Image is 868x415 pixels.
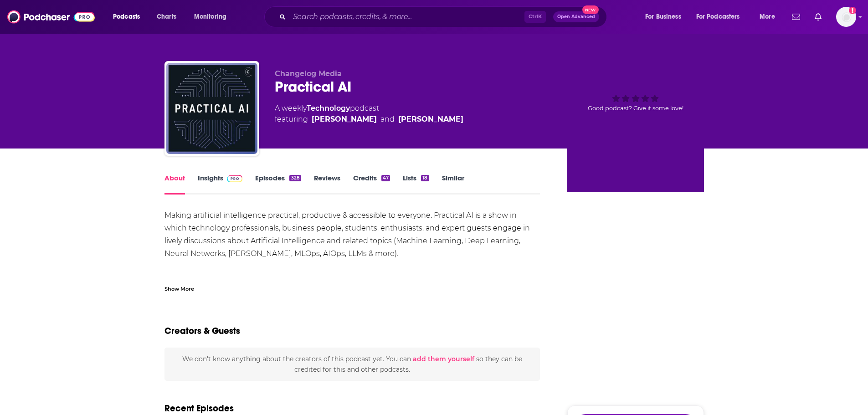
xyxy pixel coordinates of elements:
[524,11,546,23] span: Ctrl K
[836,7,856,27] img: User Profile
[289,175,301,181] div: 328
[107,10,152,24] button: open menu
[553,11,599,22] button: Open AdvancedNew
[557,15,595,19] span: Open Advanced
[113,10,140,23] span: Podcasts
[645,10,681,23] span: For Business
[275,69,342,78] span: Changelog Media
[255,174,301,195] a: Episodes328
[275,114,463,125] span: featuring
[836,7,856,27] button: Show profile menu
[164,209,540,311] div: Making artificial intelligence practical, productive & accessible to everyone. Practical AI is a ...
[275,103,463,125] div: A weekly podcast
[151,10,182,24] a: Charts
[166,63,257,154] img: Practical AI
[314,174,340,195] a: Reviews
[273,6,616,27] div: Search podcasts, credits, & more...
[164,403,234,414] h2: Recent Episodes
[380,114,395,125] span: and
[403,174,429,195] a: Lists18
[588,105,683,112] span: Good podcast? Give it some love!
[849,7,856,14] svg: Add a profile image
[353,174,390,195] a: Credits47
[289,10,524,24] input: Search podcasts, credits, & more...
[164,174,185,195] a: About
[381,175,390,181] div: 47
[690,10,753,24] button: open menu
[639,10,693,24] button: open menu
[157,10,176,23] span: Charts
[227,175,243,182] img: Podchaser Pro
[413,355,474,363] button: add them yourself
[198,174,243,195] a: InsightsPodchaser Pro
[188,10,238,24] button: open menu
[696,10,740,23] span: For Podcasters
[582,5,599,14] span: New
[760,10,775,23] span: More
[312,114,377,125] a: [PERSON_NAME]
[194,10,226,23] span: Monitoring
[788,9,804,25] a: Show notifications dropdown
[811,9,825,25] a: Show notifications dropdown
[7,8,95,26] img: Podchaser - Follow, Share and Rate Podcasts
[753,10,786,24] button: open menu
[164,325,240,337] h2: Creators & Guests
[182,355,522,373] span: We don't know anything about the creators of this podcast yet . You can so they can be credited f...
[421,175,429,181] div: 18
[442,174,464,195] a: Similar
[567,69,704,126] div: Good podcast? Give it some love!
[307,104,350,113] a: Technology
[836,7,856,27] span: Logged in as untitledpartners
[398,114,463,125] a: [PERSON_NAME]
